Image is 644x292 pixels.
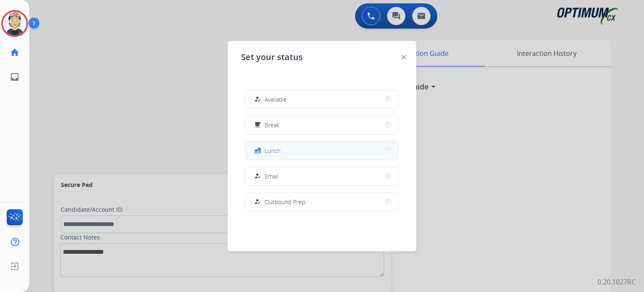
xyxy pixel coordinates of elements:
button: Outbound Prep [246,193,398,211]
span: Available [265,95,287,104]
span: Break [265,121,280,129]
mat-icon: how_to_reg [254,198,261,205]
span: Outbound Prep [265,197,305,206]
button: Available [246,90,398,108]
mat-icon: how_to_reg [254,96,261,103]
button: Email [246,167,398,185]
mat-icon: how_to_reg [254,173,261,180]
span: Lunch [265,146,280,155]
button: Lunch [246,142,398,160]
span: Email [265,172,278,181]
mat-icon: home [10,47,20,58]
mat-icon: fastfood [254,147,261,154]
img: avatar [3,12,26,35]
p: 0.20.1027RC [597,277,636,287]
button: Break [246,116,398,134]
mat-icon: free_breakfast [254,121,261,129]
img: close-button [402,55,406,59]
mat-icon: inbox [10,72,20,82]
span: Set your status [241,51,303,63]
